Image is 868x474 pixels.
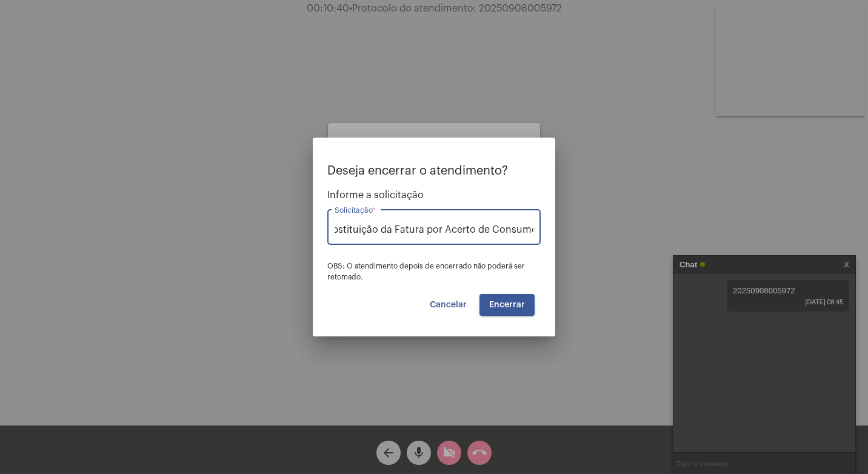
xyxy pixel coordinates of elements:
[327,190,541,201] span: Informe a solicitação
[327,164,541,178] p: Deseja encerrar o atendimento?
[327,262,525,281] span: OBS: O atendimento depois de encerrado não poderá ser retomado.
[420,294,476,316] button: Cancelar
[335,224,533,235] input: Buscar solicitação
[479,294,535,316] button: Encerrar
[430,301,467,309] span: Cancelar
[489,301,525,309] span: Encerrar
